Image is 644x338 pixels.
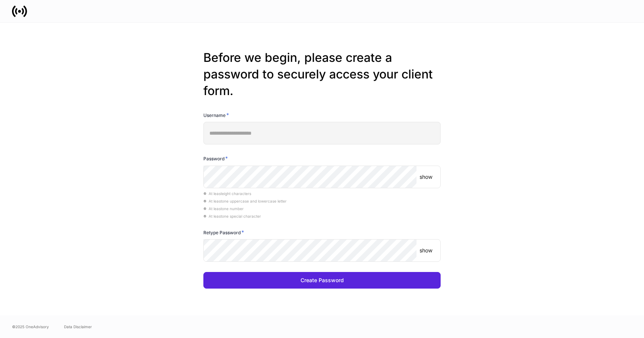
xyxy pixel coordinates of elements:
[203,111,229,119] h6: Username
[203,229,244,236] h6: Retype Password
[420,173,432,181] p: show
[203,214,261,218] span: At least one special character
[64,324,92,330] a: Data Disclaimer
[301,278,344,283] div: Create Password
[12,324,49,330] span: © 2025 OneAdvisory
[420,247,432,254] p: show
[203,191,251,196] span: At least eight characters
[203,206,244,211] span: At least one number
[203,155,228,162] h6: Password
[203,49,441,99] h2: Before we begin, please create a password to securely access your client form.
[203,272,441,289] button: Create Password
[203,199,287,203] span: At least one uppercase and lowercase letter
